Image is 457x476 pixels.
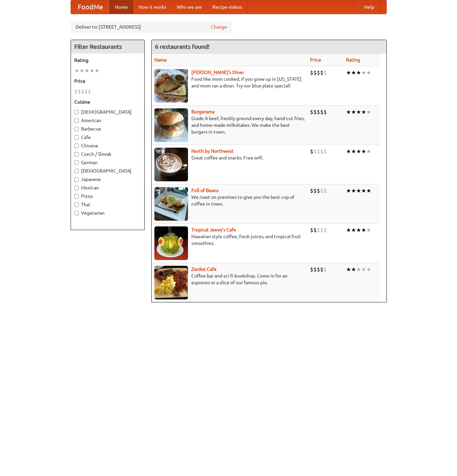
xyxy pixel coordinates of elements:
[155,43,210,50] ng-pluralize: 6 restaurants found!
[310,226,313,234] li: $
[154,76,305,89] p: Food like mom cooked, if you grew up in [US_STATE] and mom ran a diner. Try our blue plate special!
[74,201,141,208] label: Thai
[313,187,317,194] li: $
[74,193,141,199] label: Pizza
[351,187,356,194] li: ★
[317,226,320,234] li: $
[323,187,327,194] li: $
[310,69,313,76] li: $
[346,108,351,116] li: ★
[313,108,317,116] li: $
[356,69,361,76] li: ★
[154,154,305,161] p: Great coffee and snacks. Free wifi.
[361,148,366,155] li: ★
[351,226,356,234] li: ★
[154,57,167,63] a: Name
[356,148,361,155] li: ★
[89,67,94,74] li: ★
[313,226,317,234] li: $
[74,57,141,64] h5: Rating
[317,148,320,155] li: $
[320,226,323,234] li: $
[366,187,371,194] li: ★
[351,69,356,76] li: ★
[361,266,366,273] li: ★
[154,148,188,181] img: north.jpg
[191,70,244,75] a: [PERSON_NAME]'s Diner
[74,194,79,198] input: Pizza
[74,99,141,105] h5: Cuisine
[74,210,141,216] label: Vegetarian
[154,194,305,207] p: We roast on premises to give you the best cup of coffee in town.
[310,57,321,63] a: Price
[74,78,141,84] h5: Price
[359,0,380,14] a: Help
[71,21,232,33] div: Deliver to: [STREET_ADDRESS]
[191,109,215,114] b: Burgerama
[84,67,89,74] li: ★
[74,134,141,141] label: Cafe
[356,187,361,194] li: ★
[361,108,366,116] li: ★
[74,135,79,140] input: Cafe
[154,108,188,142] img: burgerama.jpg
[74,160,79,165] input: German
[361,69,366,76] li: ★
[88,88,91,95] li: $
[320,108,323,116] li: $
[191,266,217,272] a: Zardoz Cafe
[366,266,371,273] li: ★
[74,67,79,74] li: ★
[191,148,234,154] a: North by Northwest
[74,118,79,123] input: American
[74,177,79,182] input: Japanese
[74,169,79,173] input: [DEMOGRAPHIC_DATA]
[81,88,84,95] li: $
[74,152,79,156] input: Czech / Slovak
[74,117,141,124] label: American
[74,184,141,191] label: Mexican
[191,227,236,232] a: Tropical Jeeve's Cafe
[74,176,141,183] label: Japanese
[74,125,141,132] label: Barbecue
[366,226,371,234] li: ★
[310,108,313,116] li: $
[323,69,327,76] li: $
[320,148,323,155] li: $
[191,188,219,193] b: Full of Beans
[74,144,79,148] input: Chinese
[346,226,351,234] li: ★
[346,148,351,155] li: ★
[313,148,317,155] li: $
[74,159,141,166] label: German
[310,266,313,273] li: $
[361,226,366,234] li: ★
[154,233,305,247] p: Hawaiian style coffee, fresh juices, and tropical fruit smoothies.
[346,57,360,63] a: Rating
[356,226,361,234] li: ★
[313,69,317,76] li: $
[154,226,188,260] img: jeeves.jpg
[323,266,327,273] li: $
[207,0,247,14] a: Recipe videos
[351,108,356,116] li: ★
[78,88,81,95] li: $
[351,148,356,155] li: ★
[79,67,84,74] li: ★
[346,69,351,76] li: ★
[133,0,172,14] a: How it works
[74,168,141,174] label: [DEMOGRAPHIC_DATA]
[74,88,78,95] li: $
[351,266,356,273] li: ★
[317,187,320,194] li: $
[154,187,188,221] img: beans.jpg
[361,187,366,194] li: ★
[310,187,313,194] li: $
[317,108,320,116] li: $
[84,88,88,95] li: $
[320,187,323,194] li: $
